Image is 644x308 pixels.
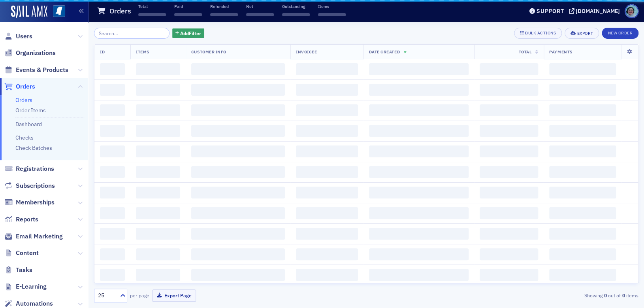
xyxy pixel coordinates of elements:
[136,166,180,178] span: ‌
[100,63,125,75] span: ‌
[138,4,166,9] p: Total
[191,207,285,219] span: ‌
[191,125,285,137] span: ‌
[296,248,358,260] span: ‌
[369,63,469,75] span: ‌
[480,63,538,75] span: ‌
[174,4,202,9] p: Paid
[100,104,125,116] span: ‌
[549,207,616,219] span: ‌
[480,145,538,157] span: ‌
[296,84,358,96] span: ‌
[369,125,469,137] span: ‌
[549,187,616,198] span: ‌
[174,13,202,16] span: ‌
[98,291,115,300] div: 25
[180,30,201,37] span: Add Filter
[136,63,180,75] span: ‌
[246,13,274,16] span: ‌
[191,269,285,281] span: ‌
[16,282,47,291] span: E-Learning
[4,299,53,308] a: Automations
[577,31,593,36] div: Export
[296,104,358,116] span: ‌
[47,5,65,19] a: View Homepage
[191,228,285,240] span: ‌
[525,31,556,35] div: Bulk Actions
[549,84,616,96] span: ‌
[16,49,56,57] span: Organizations
[602,29,638,36] a: New Order
[100,269,125,281] span: ‌
[100,166,125,178] span: ‌
[16,181,55,190] span: Subscriptions
[191,63,285,75] span: ‌
[11,6,47,18] img: SailAMX
[549,49,572,55] span: Payments
[369,187,469,198] span: ‌
[549,269,616,281] span: ‌
[480,207,538,219] span: ‌
[463,292,638,299] div: Showing out of items
[4,164,54,173] a: Registrations
[296,228,358,240] span: ‌
[152,289,196,302] button: Export Page
[130,292,149,299] label: per page
[16,32,32,41] span: Users
[602,28,638,39] button: New Order
[100,228,125,240] span: ‌
[100,84,125,96] span: ‌
[296,166,358,178] span: ‌
[136,207,180,219] span: ‌
[369,104,469,116] span: ‌
[109,6,131,16] h1: Orders
[4,215,38,224] a: Reports
[138,13,166,16] span: ‌
[296,63,358,75] span: ‌
[136,269,180,281] span: ‌
[4,249,39,257] a: Content
[16,266,32,274] span: Tasks
[136,248,180,260] span: ‌
[16,198,55,207] span: Memberships
[603,292,608,299] strong: 0
[4,266,32,274] a: Tasks
[296,49,317,55] span: Invoicee
[296,125,358,137] span: ‌
[480,228,538,240] span: ‌
[514,28,562,39] button: Bulk Actions
[369,84,469,96] span: ‌
[16,249,39,257] span: Content
[4,198,55,207] a: Memberships
[191,145,285,157] span: ‌
[480,125,538,137] span: ‌
[296,269,358,281] span: ‌
[480,104,538,116] span: ‌
[4,32,32,41] a: Users
[4,66,68,74] a: Events & Products
[136,84,180,96] span: ‌
[15,134,34,141] a: Checks
[191,104,285,116] span: ‌
[4,282,47,291] a: E-Learning
[100,248,125,260] span: ‌
[4,181,55,190] a: Subscriptions
[518,49,531,55] span: Total
[296,207,358,219] span: ‌
[296,145,358,157] span: ‌
[369,228,469,240] span: ‌
[4,82,35,91] a: Orders
[53,5,65,17] img: SailAMX
[246,4,274,9] p: Net
[576,8,620,15] div: [DOMAIN_NAME]
[136,125,180,137] span: ‌
[210,4,238,9] p: Refunded
[549,166,616,178] span: ‌
[16,164,54,173] span: Registrations
[565,28,599,39] button: Export
[549,125,616,137] span: ‌
[369,166,469,178] span: ‌
[549,145,616,157] span: ‌
[282,13,310,16] span: ‌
